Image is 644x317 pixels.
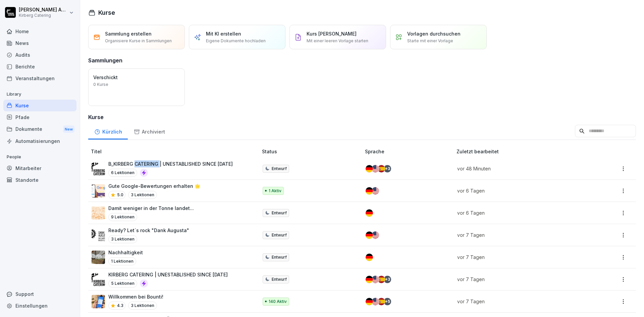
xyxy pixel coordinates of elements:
[92,251,105,264] img: u3v3eqhkuuud6np3p74ep1u4.png
[372,231,379,239] img: us.svg
[366,187,373,195] img: de.svg
[88,56,122,64] h3: Sammlungen
[88,68,185,106] a: Verschickt0 Kurse
[19,7,68,13] p: [PERSON_NAME] Adamy
[108,249,143,256] p: Nachhaltigkeit
[384,276,391,283] div: + 3
[3,174,76,186] a: Standorte
[63,125,74,133] div: New
[92,206,105,220] img: xslxr8u7rrrmmaywqbbmupvx.png
[3,89,76,100] p: Library
[372,276,379,283] img: us.svg
[3,300,76,312] a: Einstellungen
[272,276,287,282] p: Entwurf
[3,123,76,136] div: Dokumente
[117,303,123,309] p: 4.3
[378,276,385,283] img: es.svg
[457,231,582,239] p: vor 7 Tagen
[366,209,373,217] img: de.svg
[108,293,163,300] p: Willkommen bei Bounti!
[105,38,172,44] p: Organisiere Kurse in Sammlungen
[105,30,152,37] p: Sammlung erstellen
[93,74,180,81] p: Verschickt
[3,111,76,123] a: Pfade
[88,122,128,140] a: Kürzlich
[384,298,391,305] div: + 5
[108,227,189,234] p: Ready? Let´s rock "Dank Augusta"
[307,30,357,37] p: Kurs [PERSON_NAME]
[372,187,379,195] img: us.svg
[108,235,137,243] p: 3 Lektionen
[457,148,590,155] p: Zuletzt bearbeitet
[366,276,373,283] img: de.svg
[91,148,259,155] p: Titel
[108,257,136,265] p: 1 Lektionen
[366,231,373,239] img: de.svg
[272,210,287,216] p: Entwurf
[92,295,105,308] img: xh3bnih80d1pxcetv9zsuevg.png
[457,254,582,261] p: vor 7 Tagen
[3,49,76,61] a: Audits
[3,72,76,84] a: Veranstaltungen
[366,165,373,172] img: de.svg
[272,166,287,172] p: Entwurf
[92,162,105,175] img: i46egdugay6yxji09ovw546p.png
[108,213,137,221] p: 9 Lektionen
[272,254,287,260] p: Entwurf
[3,162,76,174] a: Mitarbeiter
[108,160,233,167] p: B_KIRBERG CATERING | UNESTABLISHED SINCE [DATE]
[307,38,368,44] p: Mit einer leeren Vorlage starten
[117,192,123,198] p: 5.0
[108,271,228,278] p: KIRBERG CATERING | UNESTABLISHED SINCE [DATE]
[262,148,362,155] p: Status
[384,165,391,172] div: + 3
[457,298,582,305] p: vor 7 Tagen
[206,38,266,44] p: Eigene Dokumente hochladen
[3,135,76,147] a: Automatisierungen
[3,152,76,162] p: People
[108,205,194,212] p: Damit weniger in der Tonne landet...
[457,276,582,283] p: vor 7 Tagen
[3,288,76,300] div: Support
[108,169,137,177] p: 6 Lektionen
[98,8,115,17] h1: Kurse
[269,299,287,305] p: 140 Aktiv
[3,25,76,37] a: Home
[108,279,137,287] p: 5 Lektionen
[366,298,373,305] img: de.svg
[128,122,171,140] div: Archiviert
[19,13,68,18] p: Kirberg Catering
[365,148,454,155] p: Sprache
[3,37,76,49] a: News
[407,30,461,37] p: Vorlagen durchsuchen
[372,298,379,305] img: us.svg
[3,100,76,111] a: Kurse
[92,184,105,198] img: iwscqm9zjbdjlq9atufjsuwv.png
[269,188,281,194] p: 1 Aktiv
[378,298,385,305] img: es.svg
[457,165,582,172] p: vor 48 Minuten
[88,113,636,121] h3: Kurse
[372,165,379,172] img: us.svg
[92,273,105,286] img: i46egdugay6yxji09ovw546p.png
[128,302,157,310] p: 3 Lektionen
[108,182,200,190] p: Gute Google-Bewertungen erhalten 🌟
[272,232,287,238] p: Entwurf
[457,209,582,216] p: vor 6 Tagen
[3,123,76,136] a: DokumenteNew
[3,61,76,72] a: Berichte
[378,165,385,172] img: es.svg
[93,82,108,88] p: 0 Kurse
